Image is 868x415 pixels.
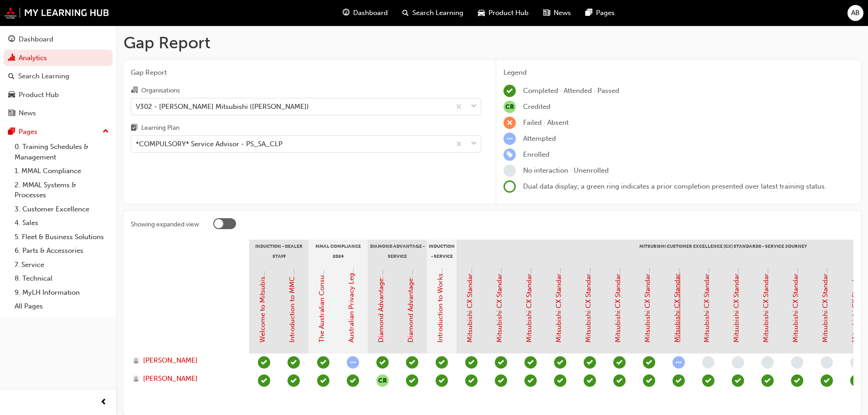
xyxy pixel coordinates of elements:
span: learningRecordVerb_PASS-icon [436,374,448,387]
span: learningRecordVerb_NONE-icon [702,356,714,369]
span: learningRecordVerb_ENROLL-icon [503,149,516,161]
a: 1. MMAL Compliance [11,164,113,178]
a: News [4,105,113,122]
span: learningRecordVerb_NONE-icon [791,356,803,369]
div: V302 - [PERSON_NAME] Mitsubishi ([PERSON_NAME]) [136,101,309,112]
span: learningRecordVerb_NONE-icon [732,356,744,369]
a: 4. Sales [11,216,113,230]
div: Induction - Dealer Staff [249,240,308,262]
a: 6. Parts & Accessories [11,244,113,258]
span: guage-icon [343,7,349,19]
span: learningRecordVerb_PASS-icon [791,374,803,387]
span: learningRecordVerb_PASS-icon [613,374,626,387]
span: guage-icon [8,36,15,44]
span: learningRecordVerb_PASS-icon [288,356,300,369]
span: car-icon [478,7,485,19]
span: learningRecordVerb_NONE-icon [821,356,833,369]
span: learningRecordVerb_FAIL-icon [503,117,516,129]
span: prev-icon [100,397,107,408]
span: learningRecordVerb_PASS-icon [436,356,448,369]
span: [PERSON_NAME] [143,374,198,384]
div: Pages [19,127,37,137]
span: learningRecordVerb_PASS-icon [554,374,566,387]
div: Legend [503,67,853,78]
a: [PERSON_NAME] [133,374,241,384]
button: Pages [4,123,113,140]
a: Diamond Advantage: Fundamentals [377,230,385,343]
span: News [554,8,571,18]
a: Analytics [4,50,113,67]
span: learningRecordVerb_PASS-icon [584,374,596,387]
div: Diamond Advantage - Service [368,240,427,262]
span: learningRecordVerb_PASS-icon [613,356,626,369]
button: null-icon [376,374,389,387]
span: Gap Report [131,67,481,78]
span: news-icon [8,109,15,118]
a: 7. Service [11,258,113,272]
span: learningRecordVerb_NONE-icon [503,164,516,177]
span: search-icon [8,72,15,81]
span: learningRecordVerb_PASS-icon [643,356,655,369]
span: learningRecordVerb_ATTEMPT-icon [503,133,516,145]
span: learningRecordVerb_PASS-icon [347,374,359,387]
span: No interaction · Unenrolled [523,166,609,174]
div: Search Learning [18,71,69,82]
span: down-icon [471,138,477,150]
span: Failed · Absent [523,118,569,127]
a: 2. MMAL Systems & Processes [11,178,113,202]
span: Pages [596,8,615,18]
span: learningRecordVerb_PASS-icon [524,374,537,387]
a: Diamond Advantage: Service Training [406,224,415,343]
span: learningRecordVerb_PASS-icon [495,374,507,387]
span: learningRecordVerb_PASS-icon [554,356,566,369]
span: Search Learning [412,8,463,18]
span: learningRecordVerb_PASS-icon [317,356,329,369]
span: Dual data display; a green ring indicates a prior completion presented over latest training status. [523,182,827,190]
a: [PERSON_NAME] [133,355,241,366]
img: mmal [5,7,109,19]
span: learningRecordVerb_NONE-icon [850,356,863,369]
span: learningRecordVerb_PASS-icon [524,356,537,369]
span: Product Hub [488,8,529,18]
div: MMAL Compliance 2024 [308,240,368,262]
a: news-iconNews [536,4,578,22]
div: Dashboard [19,34,53,45]
span: learningRecordVerb_PASS-icon [850,374,863,387]
span: learningRecordVerb_ATTEMPT-icon [347,356,359,369]
span: AB [851,8,860,18]
span: learningRecordVerb_COMPLETE-icon [258,374,270,387]
span: down-icon [471,101,477,113]
span: pages-icon [586,7,592,19]
a: guage-iconDashboard [335,4,395,22]
span: Enrolled [523,150,550,159]
span: up-icon [103,126,109,138]
span: Credited [523,102,550,111]
a: 8. Technical [11,272,113,286]
span: learningRecordVerb_PASS-icon [584,356,596,369]
span: learningRecordVerb_PASS-icon [821,374,833,387]
div: Organisations [141,86,180,95]
span: learningRecordVerb_COMPLETE-icon [503,85,516,97]
span: learningRecordVerb_PASS-icon [761,374,774,387]
div: Product Hub [19,90,59,100]
button: AB [847,5,863,21]
span: learningRecordVerb_PASS-icon [465,356,478,369]
span: car-icon [8,91,15,99]
h1: Gap Report [123,33,861,53]
a: Search Learning [4,68,113,85]
span: learningRecordVerb_PASS-icon [495,356,507,369]
div: Learning Plan [141,123,180,133]
div: Induction - Service Advisor [427,240,457,262]
span: learningRecordVerb_PASS-icon [465,374,478,387]
a: 5. Fleet & Business Solutions [11,230,113,244]
span: null-icon [503,101,516,113]
a: pages-iconPages [578,4,622,22]
span: learningRecordVerb_NONE-icon [761,356,774,369]
span: [PERSON_NAME] [143,355,198,366]
button: DashboardAnalyticsSearch LearningProduct HubNews [4,29,113,123]
a: Mitsubishi CX Standards - Introduction [466,220,474,343]
a: 9. MyLH Information [11,286,113,300]
div: *COMPULSORY* Service Advisor - PS_SA_CLP [136,139,282,149]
